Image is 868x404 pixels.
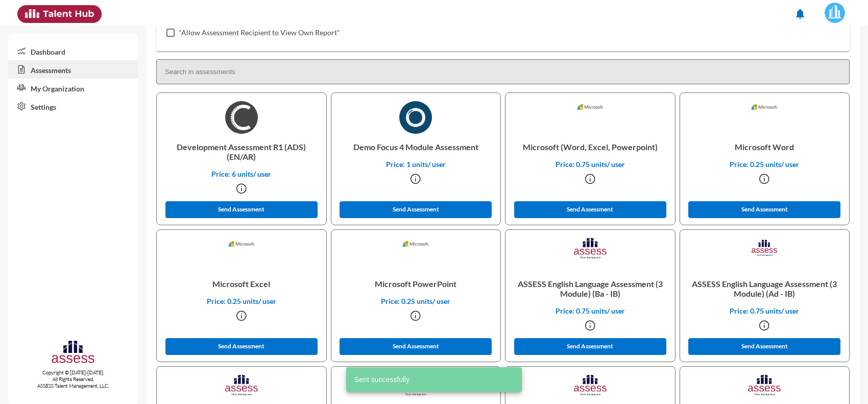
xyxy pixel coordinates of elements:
[514,338,666,355] button: Send Assessment
[165,170,318,178] p: Price: 6 units/ user
[354,374,409,385] span: Sent successfully
[688,271,841,306] p: ASSESS English Language Assessment (3 Module) (Ad - IB)
[340,271,493,297] p: Microsoft PowerPoint
[514,306,667,315] p: Price: 0.75 units/ user
[165,297,318,305] p: Price: 0.25 units/ user
[8,60,138,79] a: Assessments
[514,201,666,218] button: Send Assessment
[156,59,850,84] input: Search in assessments
[688,306,841,315] p: Price: 0.75 units/ user
[514,271,667,306] p: ASSESS English Language Assessment (3 Module) (Ba - IB)
[8,97,138,115] a: Settings
[688,338,840,355] button: Send Assessment
[179,27,340,39] span: "Allow Assessment Recipient to View Own Report"
[8,42,138,60] a: Dashboard
[688,160,841,169] p: Price: 0.25 units/ user
[8,79,138,97] a: My Organization
[688,201,840,218] button: Send Assessment
[51,339,96,367] img: assesscompany-logo.png
[514,134,667,160] p: Microsoft (Word, Excel, Powerpoint)
[340,160,493,169] p: Price: 1 units/ user
[340,297,493,305] p: Price: 0.25 units/ user
[165,338,318,355] button: Send Assessment
[794,8,806,20] mat-icon: notifications
[340,134,493,160] p: Demo Focus 4 Module Assessment
[340,201,492,218] button: Send Assessment
[340,338,492,355] button: Send Assessment
[514,160,667,169] p: Price: 0.75 units/ user
[165,201,318,218] button: Send Assessment
[8,369,138,389] p: Copyright © [DATE]-[DATE]. All Rights Reserved. ASSESS Talent Management, LLC.
[688,134,841,160] p: Microsoft Word
[165,271,318,297] p: Microsoft Excel
[165,134,318,170] p: Development Assessment R1 (ADS) (EN/AR)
